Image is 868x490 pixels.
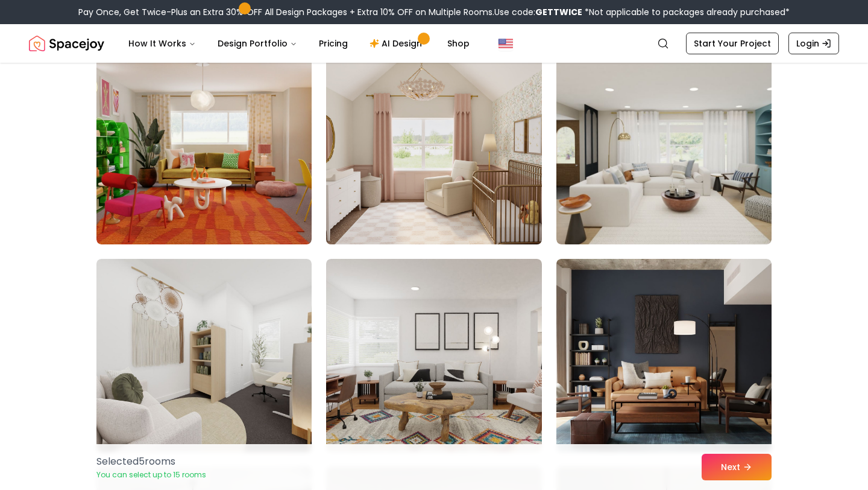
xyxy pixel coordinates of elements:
[582,6,790,18] span: *Not applicable to packages already purchased*
[498,36,513,51] img: United States
[556,51,772,244] img: Room room-81
[556,259,772,452] img: Room room-84
[29,31,104,56] a: Spacejoy
[321,46,547,249] img: Room room-80
[119,31,206,56] button: How It Works
[360,31,435,56] a: AI Design
[96,470,206,480] p: You can select up to 15 rooms
[438,31,479,56] a: Shop
[208,31,307,56] button: Design Portfolio
[494,6,582,18] span: Use code:
[326,259,541,452] img: Room room-83
[788,33,839,54] a: Login
[702,454,772,480] button: Next
[535,6,582,18] b: GETTWICE
[96,51,312,244] img: Room room-79
[96,259,312,452] img: Room room-82
[29,24,839,63] nav: Global
[78,6,790,18] div: Pay Once, Get Twice-Plus an Extra 30% OFF All Design Packages + Extra 10% OFF on Multiple Rooms.
[29,31,104,56] img: Spacejoy Logo
[119,31,479,56] nav: Main
[309,31,357,56] a: Pricing
[96,454,206,469] p: Selected 5 room s
[686,33,779,54] a: Start Your Project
